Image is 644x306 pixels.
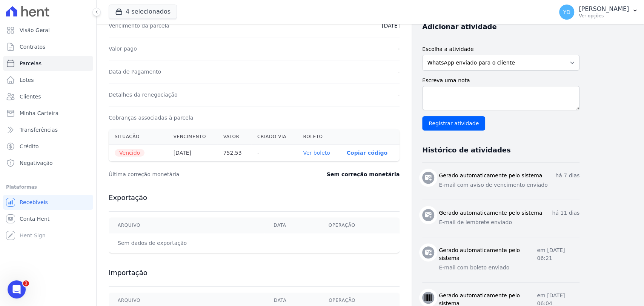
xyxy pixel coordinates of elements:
p: há 11 dias [552,209,579,217]
h3: Importação [109,268,400,277]
dt: Última correção monetária [109,171,281,178]
h3: Gerado automaticamente pelo sistema [439,246,537,262]
a: Transferências [3,122,93,137]
th: 752,53 [217,145,251,161]
a: Conta Hent [3,211,93,226]
th: Boleto [297,129,340,145]
label: Escolha a atividade [422,45,579,53]
a: Visão Geral [3,23,93,38]
p: E-mail com boleto enviado [439,264,579,272]
th: Data [264,218,319,233]
h3: Adicionar atividade [422,22,496,31]
th: [DATE] [168,145,217,161]
a: Negativação [3,155,93,171]
span: Vencido [115,149,144,157]
p: há 7 dias [555,172,579,180]
h3: Histórico de atividades [422,146,510,155]
div: Plataformas [6,183,90,192]
span: Crédito [20,143,39,150]
button: 4 selecionados [109,5,177,19]
span: Transferências [20,126,58,134]
th: Operação [320,218,400,233]
span: Negativação [20,159,53,167]
a: Parcelas [3,56,93,71]
button: YD [PERSON_NAME] Ver opções [553,2,644,23]
dt: Data de Pagamento [109,68,161,75]
p: [PERSON_NAME] [579,5,629,13]
dd: - [398,68,400,75]
a: Recebíveis [3,195,93,210]
a: Clientes [3,89,93,104]
th: Situação [109,129,168,145]
dd: [DATE] [382,22,400,29]
span: Clientes [20,93,41,100]
a: Ver boleto [303,150,330,156]
th: Valor [217,129,251,145]
input: Registrar atividade [422,116,485,131]
a: Minha Carteira [3,106,93,121]
p: E-mail com aviso de vencimento enviado [439,181,579,189]
dt: Cobranças associadas à parcela [109,114,193,121]
h3: Exportação [109,193,400,202]
span: Visão Geral [20,26,50,34]
p: Ver opções [579,13,629,19]
span: 1 [23,280,29,286]
td: Sem dados de exportação [109,233,264,253]
span: YD [563,9,570,15]
th: Arquivo [109,218,264,233]
dd: - [398,91,400,98]
dd: Sem correção monetária [327,171,400,178]
h3: Gerado automaticamente pelo sistema [439,209,542,217]
a: Contratos [3,39,93,54]
dt: Detalhes da renegociação [109,91,178,98]
h3: Gerado automaticamente pelo sistema [439,172,542,180]
th: - [251,145,297,161]
label: Escreva uma nota [422,77,579,85]
span: Minha Carteira [20,109,58,117]
span: Recebíveis [20,198,48,206]
dd: - [398,45,400,52]
span: Contratos [20,43,45,51]
th: Criado via [251,129,297,145]
a: Lotes [3,72,93,88]
a: Crédito [3,139,93,154]
p: E-mail de lembrete enviado [439,218,579,226]
span: Conta Hent [20,215,49,223]
dt: Vencimento da parcela [109,22,169,29]
span: Parcelas [20,60,41,67]
p: em [DATE] 06:21 [537,246,579,262]
span: Lotes [20,76,34,84]
button: Copiar código [347,150,387,156]
th: Vencimento [168,129,217,145]
iframe: Intercom live chat [8,280,26,298]
dt: Valor pago [109,45,137,52]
